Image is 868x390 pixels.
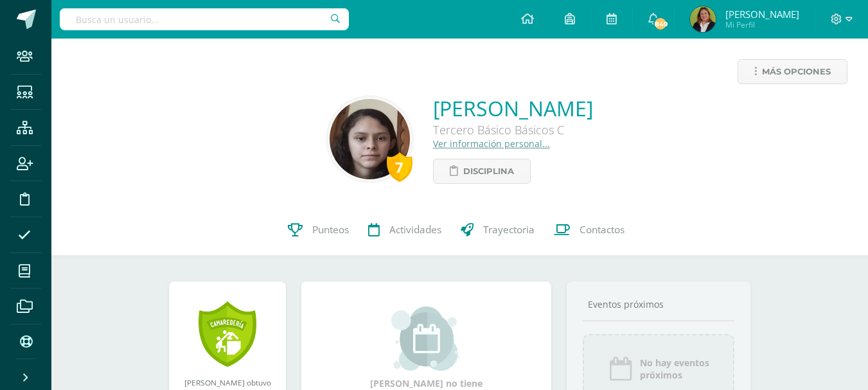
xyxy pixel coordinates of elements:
a: Actividades [359,204,451,256]
div: 7 [387,152,412,182]
a: Disciplina [433,159,531,184]
img: event_small.png [391,306,461,371]
img: a164061a65f1df25e60207af94843a26.png [690,6,716,32]
div: Tercero Básico Básicos C [433,122,593,137]
a: Ver información personal... [433,137,550,150]
img: 2c5c42981c164f2192ddc7a9acd012d5.png [330,99,410,179]
a: Punteos [278,204,359,256]
div: Eventos próximos [583,298,734,310]
input: Busca un usuario... [60,8,349,30]
span: No hay eventos próximos [640,357,709,381]
span: 849 [653,17,668,31]
a: [PERSON_NAME] [433,94,593,122]
span: Más opciones [762,60,831,84]
span: Contactos [580,223,624,236]
a: Más opciones [738,59,847,84]
a: Contactos [544,204,634,256]
div: [PERSON_NAME] obtuvo [182,377,273,387]
span: Actividades [389,223,441,236]
span: Punteos [312,223,349,236]
a: Trayectoria [451,204,544,256]
span: Disciplina [463,159,514,183]
span: Trayectoria [483,223,535,236]
img: event_icon.png [608,356,633,382]
span: [PERSON_NAME] [725,8,799,21]
span: Mi Perfil [725,19,799,30]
